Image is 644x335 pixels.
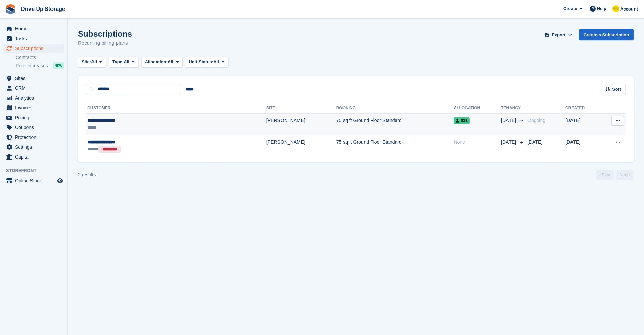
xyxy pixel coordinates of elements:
h1: Subscriptions [78,29,132,38]
span: Analytics [15,93,56,103]
button: Site: All [78,57,106,68]
button: Allocation: All [141,57,183,68]
a: Contracts [16,54,64,61]
span: Tasks [15,34,56,43]
span: All [213,59,219,65]
span: Sort [612,86,621,93]
a: menu [3,103,64,112]
a: menu [3,176,64,185]
span: Export [552,32,565,38]
td: [PERSON_NAME] [266,113,336,135]
td: [PERSON_NAME] [266,135,336,156]
th: Allocation [454,103,501,114]
button: Type: All [109,57,139,68]
td: [DATE] [565,135,600,156]
span: Create [563,5,577,12]
a: Previous [596,170,614,180]
img: stora-icon-8386f47178a22dfd0bd8f6a31ec36ba5ce8667c1dd55bd0f319d3a0aa187defe.svg [5,4,16,14]
a: menu [3,142,64,152]
a: Create a Subscription [579,29,634,40]
span: All [168,59,173,65]
span: Online Store [15,176,56,185]
a: menu [3,83,64,93]
a: menu [3,44,64,53]
a: menu [3,74,64,83]
button: Unit Status: All [185,57,228,68]
span: Unit Status: [189,59,213,65]
span: Invoices [15,103,56,112]
a: menu [3,93,64,103]
div: None [454,139,501,146]
a: Drive Up Storage [18,3,68,15]
span: Help [597,5,606,12]
a: menu [3,113,64,122]
span: [DATE] [501,117,517,124]
span: Type: [112,59,124,65]
span: Price increases [16,63,48,69]
span: Home [15,24,56,34]
span: Sites [15,74,56,83]
span: Allocation: [145,59,168,65]
span: Protection [15,132,56,142]
div: 2 results [78,171,96,179]
a: menu [3,123,64,132]
p: Recurring billing plans [78,39,132,47]
th: Site [266,103,336,114]
td: [DATE] [565,113,600,135]
a: menu [3,24,64,34]
span: Site: [82,59,91,65]
span: 031 [454,117,470,124]
th: Booking [336,103,454,114]
span: All [91,59,97,65]
span: [DATE] [527,139,542,145]
a: Price increases NEW [16,62,64,69]
a: menu [3,132,64,142]
th: Tenancy [501,103,525,114]
span: Coupons [15,123,56,132]
span: All [124,59,129,65]
nav: Page [595,170,635,180]
a: Next [616,170,634,180]
a: Preview store [56,176,64,185]
td: 75 sq ft Ground Floor Standard [336,135,454,156]
a: menu [3,152,64,162]
span: Settings [15,142,56,152]
td: 75 sq ft Ground Floor Standard [336,113,454,135]
span: CRM [15,83,56,93]
span: Capital [15,152,56,162]
div: NEW [53,62,64,69]
span: [DATE] [501,139,517,146]
span: Ongoing [527,118,545,123]
span: Pricing [15,113,56,122]
span: Subscriptions [15,44,56,53]
a: menu [3,34,64,43]
span: Storefront [6,167,67,174]
th: Created [565,103,600,114]
th: Customer [86,103,266,114]
button: Export [544,29,574,40]
span: Account [620,6,638,13]
img: Crispin Vitoria [612,5,619,12]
